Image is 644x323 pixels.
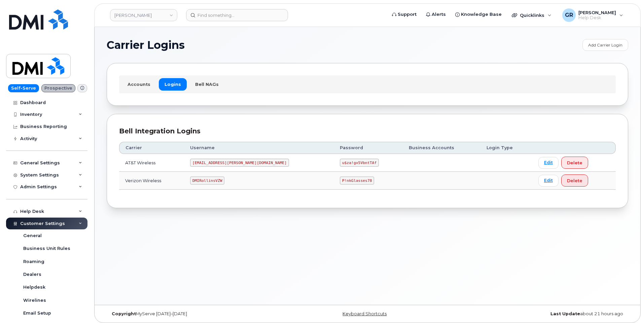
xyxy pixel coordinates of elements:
[343,311,387,316] a: Keyboard Shortcuts
[561,157,588,169] button: Delete
[550,311,580,316] strong: Last Update
[403,142,480,154] th: Business Accounts
[107,311,281,317] div: MyServe [DATE]–[DATE]
[159,78,187,90] a: Logins
[567,177,582,184] span: Delete
[538,157,559,169] a: Edit
[190,176,224,185] code: DMIRollinsVZW
[480,142,532,154] th: Login Type
[107,40,185,50] span: Carrier Logins
[119,142,184,154] th: Carrier
[119,154,184,172] td: AT&T Wireless
[119,126,616,136] div: Bell Integration Logins
[561,174,588,187] button: Delete
[190,159,289,167] code: [EMAIL_ADDRESS][PERSON_NAME][DOMAIN_NAME]
[454,311,628,317] div: about 21 hours ago
[582,39,628,51] a: Add Carrier Login
[340,159,379,167] code: u$za!gx5VbntTAf
[184,142,334,154] th: Username
[119,172,184,190] td: Verizon Wireless
[112,311,136,316] strong: Copyright
[122,78,156,90] a: Accounts
[340,176,374,185] code: P!nkGlasses78
[189,78,224,90] a: Bell NAGs
[334,142,403,154] th: Password
[567,160,582,166] span: Delete
[538,175,559,187] a: Edit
